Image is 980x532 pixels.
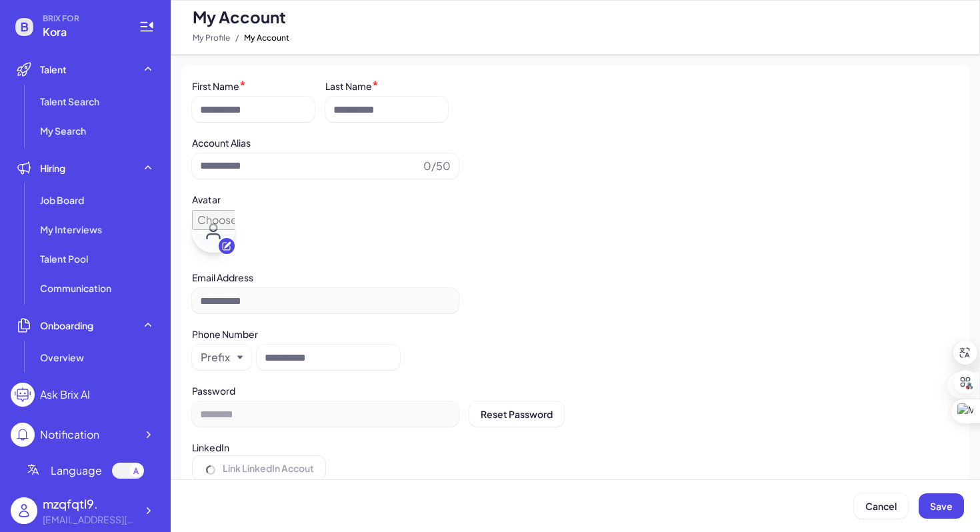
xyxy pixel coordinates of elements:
span: Save [930,500,953,512]
label: Email Address [192,271,253,283]
span: 0/50 [418,158,451,174]
span: / [235,30,239,46]
div: Notification [40,427,99,443]
img: user_logo.png [11,497,37,524]
label: Account Alias [192,137,251,149]
label: Password [192,385,235,397]
label: First Name [192,80,239,92]
label: Last Name [325,80,372,92]
label: Avatar [192,193,221,205]
button: Prefix [201,349,232,365]
button: Save [919,493,964,519]
button: Reset Password [469,401,564,427]
span: My Interviews [40,223,102,236]
span: Kora [43,24,123,40]
span: Job Board [40,193,84,207]
div: Ask Brix AI [40,387,90,403]
span: Overview [40,351,84,364]
button: Cancel [854,493,908,519]
span: My Search [40,124,86,137]
span: Language [51,463,102,479]
label: Phone Number [192,328,258,340]
span: Talent Search [40,95,99,108]
span: Talent Pool [40,252,88,265]
div: mzqfqtl9. [43,495,136,513]
div: xinyi.zhang@koraai.co [43,513,136,527]
div: Prefix [201,349,230,365]
span: My Account [193,6,286,27]
span: Onboarding [40,319,93,332]
span: BRIX FOR [43,13,123,24]
span: My Account [244,30,289,46]
span: Reset Password [481,408,553,420]
span: Hiring [40,161,65,175]
span: Communication [40,281,111,295]
span: Cancel [865,500,897,512]
label: LinkedIn [192,441,229,453]
span: Talent [40,63,67,76]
